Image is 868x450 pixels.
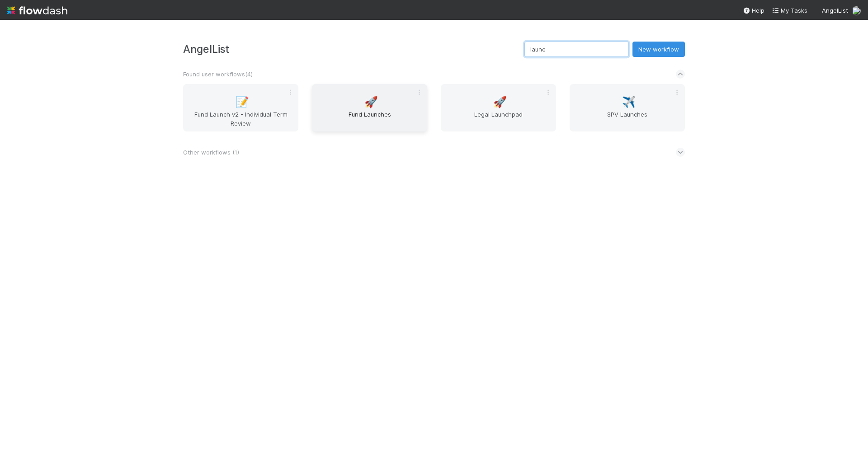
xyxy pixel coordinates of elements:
[524,42,629,57] input: Search...
[573,110,681,128] span: SPV Launches
[772,7,807,14] span: My Tasks
[183,84,298,131] a: 📝Fund Launch v2 - Individual Term Review
[772,6,807,15] a: My Tasks
[183,43,524,55] h3: AngelList
[444,110,552,128] span: Legal Launchpad
[822,7,848,14] span: AngelList
[852,6,861,15] img: avatar_c597f508-4d28-4c7c-92e0-bd2d0d338f8e.png
[622,96,636,108] span: ✈️
[183,70,253,78] span: Found user workflows ( 4 )
[312,84,427,131] a: 🚀Fund Launches
[364,96,378,108] span: 🚀
[187,110,295,128] span: Fund Launch v2 - Individual Term Review
[632,42,685,57] button: New workflow
[7,3,67,18] img: logo-inverted-e16ddd16eac7371096b0.svg
[316,110,424,128] span: Fund Launches
[236,96,249,108] span: 📝
[441,84,556,131] a: 🚀Legal Launchpad
[183,149,239,156] span: Other workflows ( 1 )
[493,96,507,108] span: 🚀
[743,6,764,15] div: Help
[570,84,685,131] a: ✈️SPV Launches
